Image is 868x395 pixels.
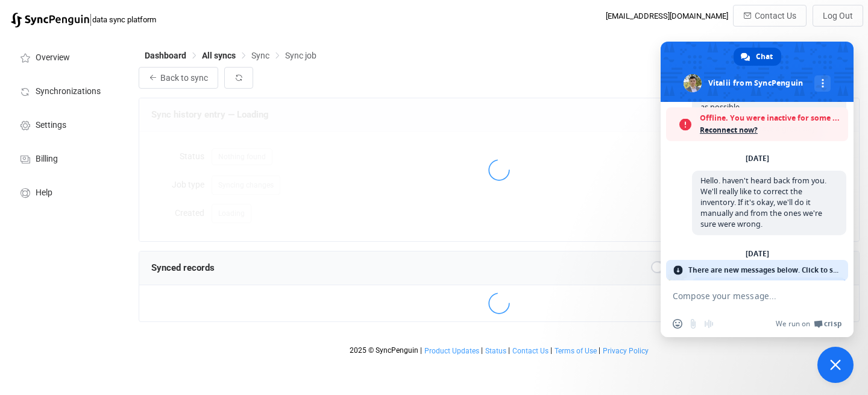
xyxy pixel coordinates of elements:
a: We run onCrisp [776,319,841,329]
a: |data sync platform [11,11,156,28]
button: Log Out [813,5,863,27]
span: Sync [251,51,269,60]
span: Contact Us [755,11,796,21]
a: Status [485,347,507,355]
span: Synced records [151,262,215,273]
span: Log Out [823,11,853,21]
span: Chat [756,48,773,66]
span: Status [485,347,506,355]
span: Sync job [285,51,316,60]
span: | [89,11,92,28]
button: Back to sync [139,67,218,89]
a: Settings [6,107,127,141]
a: Billing [6,141,127,175]
div: [DATE] [746,250,769,258]
span: Help [36,188,52,198]
span: Settings [36,121,66,130]
div: Chat [734,48,781,66]
a: Contact Us [512,347,549,355]
a: Privacy Policy [602,347,649,355]
span: data sync platform [92,15,156,24]
span: | [481,346,483,355]
span: Contact Us [512,347,549,355]
span: Hello. haven't heard back from you. We'll really like to correct the inventory. If it's okay, we'... [700,175,826,229]
a: Synchronizations [6,74,127,107]
span: Offline. You were inactive for some time. [700,112,842,124]
div: [EMAIL_ADDRESS][DOMAIN_NAME] [606,11,728,21]
span: Synchronizations [36,87,101,96]
a: Product Updates [424,347,480,355]
span: We run on [776,319,810,329]
div: Close chat [817,347,854,383]
span: Insert an emoji [673,319,682,329]
span: Privacy Policy [603,347,649,355]
span: Dashboard [145,51,186,60]
textarea: Compose your message... [673,291,815,302]
img: syncpenguin.svg [11,13,89,28]
button: Contact Us [733,5,807,27]
a: Overview [6,40,127,74]
div: Breadcrumb [145,51,316,60]
a: Terms of Use [554,347,597,355]
span: All syncs [202,51,236,60]
span: Crisp [824,319,841,329]
span: Overview [36,53,70,63]
div: More channels [814,75,831,92]
span: Billing [36,154,58,164]
span: | [599,346,600,355]
span: | [550,346,552,355]
span: Reconnect now? [700,124,842,136]
span: There are new messages below. Click to see. [688,260,841,280]
span: | [420,346,422,355]
div: [DATE] [746,155,769,162]
span: 2025 © SyncPenguin [350,346,418,355]
span: | [508,346,510,355]
a: Help [6,175,127,209]
span: Back to sync [160,73,208,83]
